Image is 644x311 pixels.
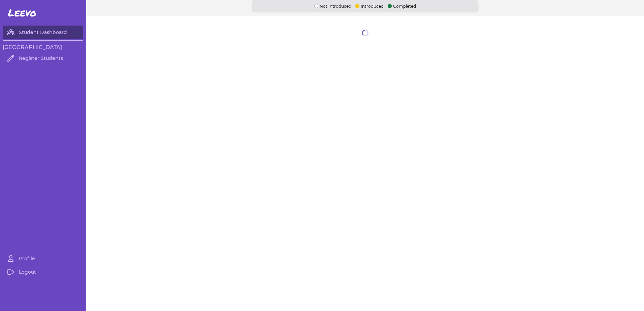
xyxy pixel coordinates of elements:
[3,43,83,51] h3: [GEOGRAPHIC_DATA]
[3,265,83,279] a: Logout
[388,3,416,9] p: Completed
[3,252,83,265] a: Profile
[314,3,351,9] p: Not Introduced
[8,7,36,19] span: Leevo
[3,26,83,39] a: Student Dashboard
[355,3,384,9] p: Introduced
[3,51,83,65] a: Register Students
